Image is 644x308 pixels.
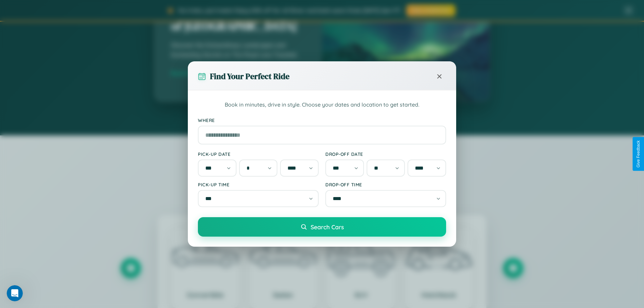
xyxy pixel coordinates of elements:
h3: Find Your Perfect Ride [210,71,289,82]
label: Drop-off Date [325,151,446,157]
p: Book in minutes, drive in style. Choose your dates and location to get started. [198,101,446,109]
label: Drop-off Time [325,182,446,187]
button: Search Cars [198,217,446,237]
label: Where [198,117,446,123]
label: Pick-up Time [198,182,319,187]
label: Pick-up Date [198,151,319,157]
span: Search Cars [311,223,344,231]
